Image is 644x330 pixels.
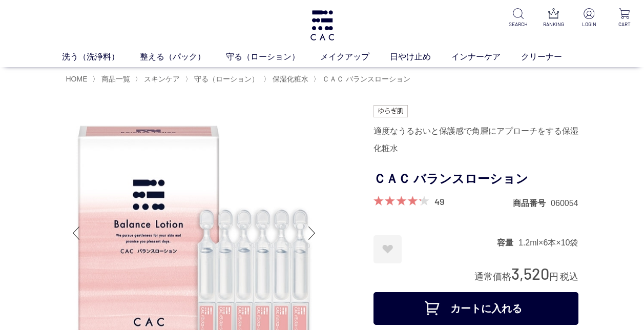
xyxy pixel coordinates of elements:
[511,264,549,283] span: 3,520
[273,75,308,83] span: 保湿化粧水
[513,198,551,209] dt: 商品番号
[142,75,180,83] a: スキンケア
[518,237,578,248] dd: 1.2ml×6本×10袋
[474,272,511,282] span: 通常価格
[144,75,180,83] span: スキンケア
[140,51,226,63] a: 整える（パック）
[373,235,402,263] a: お気に入りに登録する
[613,20,636,28] p: CART
[322,75,410,83] span: ＣＡＣ バランスローション
[373,292,578,325] button: カートに入れる
[521,51,583,63] a: クリーナー
[390,51,451,63] a: 日やけ止め
[92,74,133,84] li: 〉
[373,168,578,191] h1: ＣＡＣ バランスローション
[549,272,558,282] span: 円
[497,237,518,248] dt: 容量
[66,75,88,83] a: HOME
[192,75,259,83] a: 守る（ローション）
[560,272,578,282] span: 税込
[135,74,182,84] li: 〉
[62,51,140,63] a: 洗う（洗浄料）
[226,51,320,63] a: 守る（ローション）
[373,105,408,117] img: ゆらぎ肌
[613,8,636,28] a: CART
[320,51,390,63] a: メイクアップ
[309,10,336,40] img: logo
[101,75,130,83] span: 商品一覧
[543,8,565,28] a: RANKING
[271,75,308,83] a: 保湿化粧水
[451,51,521,63] a: インナーケア
[578,20,600,28] p: LOGIN
[99,75,130,83] a: 商品一覧
[551,198,578,209] dd: 060054
[302,213,322,254] div: Next slide
[578,8,600,28] a: LOGIN
[320,75,410,83] a: ＣＡＣ バランスローション
[507,8,530,28] a: SEARCH
[263,74,311,84] li: 〉
[434,196,444,207] a: 49
[543,20,565,28] p: RANKING
[313,74,413,84] li: 〉
[66,213,87,254] div: Previous slide
[507,20,530,28] p: SEARCH
[185,74,261,84] li: 〉
[194,75,259,83] span: 守る（ローション）
[373,122,578,157] div: 適度なうるおいと保護感で角層にアプローチをする保湿化粧水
